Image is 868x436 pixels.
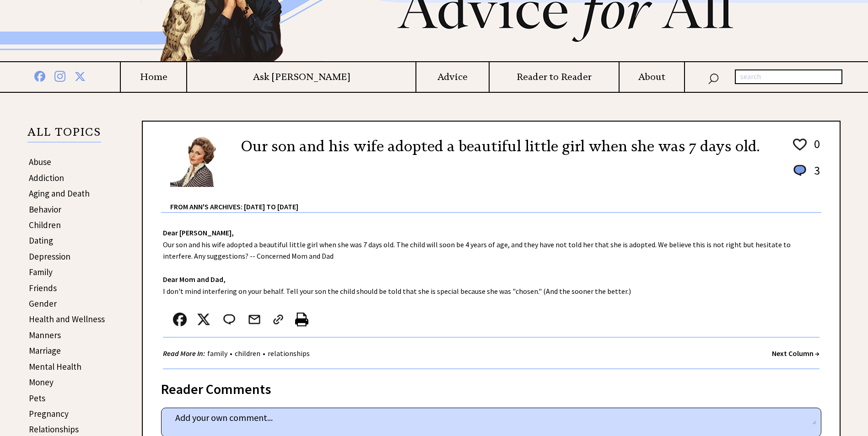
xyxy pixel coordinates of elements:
[29,330,61,340] a: Manners
[143,213,840,369] div: Our son and his wife adopted a beautiful little girl when she was 7 days old. The child will soon...
[27,127,101,143] p: ALL TOPICS
[173,313,187,326] img: facebook.png
[54,69,65,82] img: instagram%20blue.png
[792,163,808,178] img: message_round%201.png
[29,393,45,404] a: Pets
[170,135,227,187] img: Ann6%20v2%20small.png
[29,282,57,293] a: Friends
[29,424,79,435] a: Relationships
[809,163,820,187] td: 3
[735,69,842,84] input: search
[792,137,808,153] img: heart_outline%201.png
[29,314,105,324] a: Health and Wellness
[29,235,53,246] a: Dating
[29,298,57,309] a: Gender
[265,349,312,358] a: relationships
[708,71,719,85] img: search_nav.png
[205,349,230,358] a: family
[29,361,81,372] a: Mental Health
[29,345,61,356] a: Marriage
[121,71,186,83] a: Home
[29,156,51,167] a: Abuse
[197,313,210,326] img: x_small.png
[248,313,261,326] img: mail.png
[29,219,61,230] a: Children
[29,377,54,388] a: Money
[163,348,312,359] div: • •
[221,313,237,326] img: message_round%202.png
[620,71,684,83] a: About
[29,266,53,277] a: Family
[271,313,285,326] img: link_02.png
[232,349,263,358] a: children
[29,408,69,419] a: Pregnancy
[29,172,64,183] a: Addiction
[163,228,234,237] strong: Dear [PERSON_NAME],
[163,275,226,284] strong: Dear Mom and Dad,
[29,188,90,199] a: Aging and Death
[163,349,205,358] strong: Read More In:
[241,135,760,157] h2: Our son and his wife adopted a beautiful little girl when she was 7 days old.
[29,251,70,262] a: Depression
[809,136,820,162] td: 0
[161,379,821,394] div: Reader Comments
[772,349,819,358] a: Next Column →
[490,71,619,83] a: Reader to Reader
[187,71,415,83] a: Ask [PERSON_NAME]
[75,69,86,82] img: x%20blue.png
[170,188,821,212] div: From Ann's Archives: [DATE] to [DATE]
[29,204,61,215] a: Behavior
[34,69,45,82] img: facebook%20blue.png
[416,71,488,83] a: Advice
[295,313,308,326] img: printer%20icon.png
